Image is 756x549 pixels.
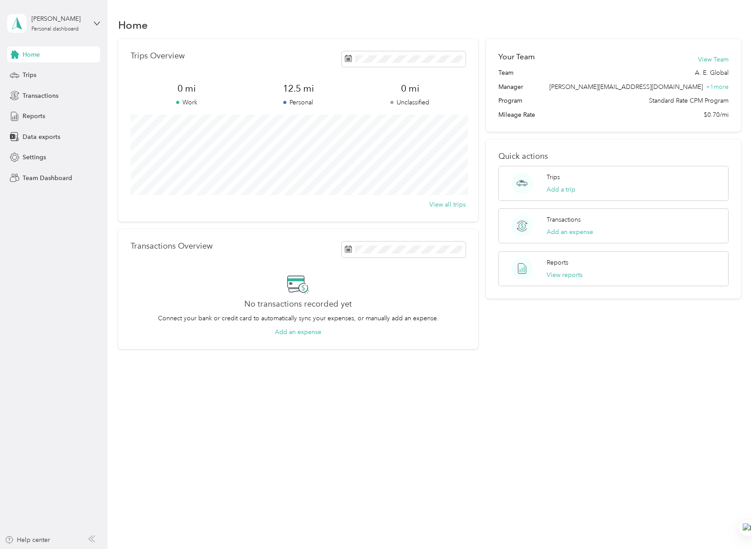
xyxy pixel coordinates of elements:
span: Standard Rate CPM Program [649,96,729,105]
span: Settings [23,153,46,162]
span: Mileage Rate [498,110,535,119]
h1: Home [118,20,148,30]
span: Transactions [23,91,58,100]
span: A. E. Global [695,68,729,77]
span: Reports [23,111,45,121]
span: 12.5 mi [243,82,354,95]
span: Home [23,50,40,59]
span: $0.70/mi [704,110,729,119]
span: Trips [23,70,36,80]
button: View Team [698,55,729,64]
span: + 1 more [706,83,729,91]
button: Add an expense [275,327,321,337]
button: Add a trip [547,185,575,194]
div: [PERSON_NAME] [31,14,87,23]
h2: Your Team [498,51,535,62]
span: Data exports [23,132,60,142]
button: Add an expense [547,227,593,237]
span: Team [498,68,513,77]
p: Unclassified [354,98,466,107]
h2: No transactions recorded yet [244,299,352,309]
button: View all trips [429,200,466,209]
span: Team Dashboard [23,173,72,183]
button: View reports [547,270,582,280]
span: 0 mi [131,82,242,95]
button: Help center [5,535,50,545]
div: Personal dashboard [31,27,79,32]
iframe: Everlance-gr Chat Button Frame [706,499,756,549]
span: [PERSON_NAME][EMAIL_ADDRESS][DOMAIN_NAME] [549,83,703,91]
p: Transactions [547,215,581,224]
span: 0 mi [354,82,466,95]
p: Transactions Overview [131,242,212,251]
span: Program [498,96,522,105]
p: Quick actions [498,152,729,161]
p: Connect your bank or credit card to automatically sync your expenses, or manually add an expense. [158,314,439,323]
p: Personal [243,98,354,107]
span: Manager [498,82,523,92]
p: Trips Overview [131,51,185,61]
p: Reports [547,258,568,267]
p: Work [131,98,242,107]
p: Trips [547,173,560,182]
